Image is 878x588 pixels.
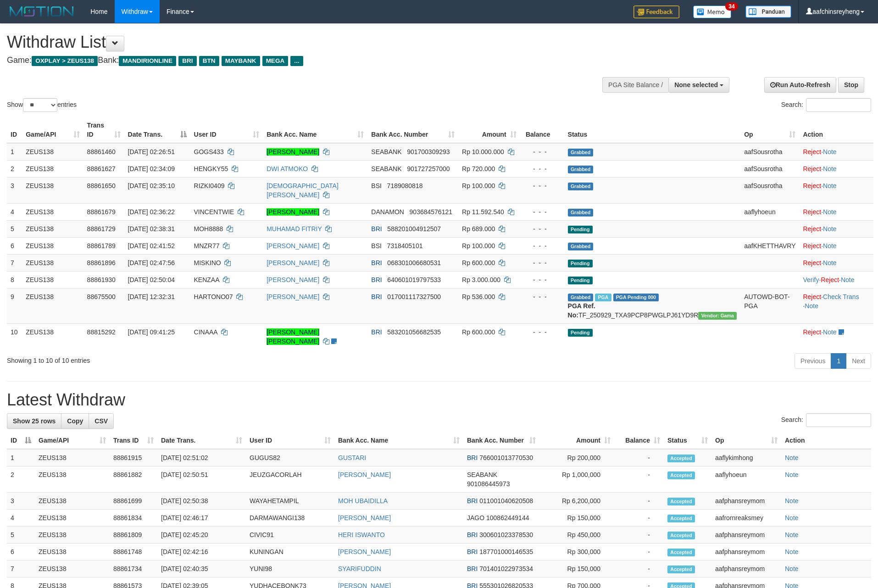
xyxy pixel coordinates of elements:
[7,413,61,429] a: Show 25 rows
[467,531,478,538] span: BRI
[524,292,561,301] div: - - -
[462,165,495,172] span: Rp 720.000
[667,498,695,505] span: Accepted
[524,147,561,156] div: - - -
[410,208,452,216] span: Copy 903684576121 to clipboard
[110,527,157,544] td: 88861809
[267,276,319,283] a: [PERSON_NAME]
[823,208,837,216] a: Note
[568,183,594,190] span: Grabbed
[89,413,114,429] a: CSV
[338,548,391,555] a: [PERSON_NAME]
[338,497,388,505] a: MOH UBAIDILLA
[745,6,791,18] img: panduan.png
[664,432,711,449] th: Status: activate to sort column ascending
[338,514,391,521] a: [PERSON_NAME]
[568,149,594,156] span: Grabbed
[387,276,441,283] span: Copy 640601019797533 to clipboard
[462,242,495,250] span: Rp 100.000
[7,143,22,161] td: 1
[740,117,799,143] th: Op: activate to sort column ascending
[799,271,873,288] td: · ·
[467,480,510,488] span: Copy 901086445973 to clipboard
[806,413,871,427] input: Search:
[602,77,668,93] div: PGA Site Balance /
[87,259,116,266] span: 88861896
[87,242,116,250] span: 88861789
[128,242,175,250] span: [DATE] 02:41:52
[22,288,83,323] td: ZEUS138
[128,276,175,283] span: [DATE] 02:50:04
[823,328,837,336] a: Note
[458,117,520,143] th: Amount: activate to sort column ascending
[539,493,614,510] td: Rp 6,200,000
[110,493,157,510] td: 88861699
[667,455,695,462] span: Accepted
[667,532,695,539] span: Accepted
[194,225,223,233] span: MOH8888
[371,182,382,189] span: BSI
[799,203,873,220] td: ·
[781,413,871,427] label: Search:
[823,293,859,300] a: Check Trans
[524,164,561,173] div: - - -
[467,471,497,478] span: SEABANK
[128,328,175,336] span: [DATE] 09:41:25
[740,288,799,323] td: AUTOWD-BOT-PGA
[371,242,382,250] span: BSI
[267,328,319,345] a: [PERSON_NAME] [PERSON_NAME]
[222,56,260,66] span: MAYBANK
[110,432,157,449] th: Trans ID: activate to sort column ascending
[7,352,359,365] div: Showing 1 to 10 of 10 entries
[7,160,22,177] td: 2
[740,203,799,220] td: aaflyhoeun
[711,527,781,544] td: aafphansreymom
[87,148,116,155] span: 88861460
[32,56,98,66] span: OXPLAY > ZEUS138
[568,294,594,301] span: Grabbed
[568,243,594,250] span: Grabbed
[338,454,366,461] a: GUSTARI
[462,182,495,189] span: Rp 100.000
[22,220,83,237] td: ZEUS138
[7,510,35,527] td: 4
[668,77,729,93] button: None selected
[614,544,664,560] td: -
[194,208,234,216] span: VINCENTWIE
[795,353,831,369] a: Previous
[564,288,741,323] td: TF_250929_TXA9PCP8PWGLPJ61YD9R
[22,203,83,220] td: ZEUS138
[290,56,303,66] span: ...
[157,560,246,577] td: [DATE] 02:40:35
[262,56,289,66] span: MEGA
[87,208,116,216] span: 88861679
[595,294,611,301] span: Marked by aaftrukkakada
[764,77,836,93] a: Run Auto-Refresh
[823,259,837,266] a: Note
[387,293,441,300] span: Copy 017001117327500 to clipboard
[698,312,737,320] span: Vendor URL: https://trx31.1velocity.biz
[7,56,576,65] h4: Game: Bank:
[711,466,781,493] td: aaflyhoeun
[803,165,821,172] a: Reject
[467,548,478,555] span: BRI
[479,497,533,505] span: Copy 011001040620508 to clipboard
[799,117,873,143] th: Action
[87,182,116,189] span: 88861650
[35,449,110,466] td: ZEUS138
[267,165,308,172] a: DWI ATMOKO
[614,527,664,544] td: -
[846,353,871,369] a: Next
[539,510,614,527] td: Rp 150,000
[338,471,391,478] a: [PERSON_NAME]
[110,544,157,560] td: 88861748
[267,259,319,266] a: [PERSON_NAME]
[785,454,799,461] a: Note
[371,208,404,216] span: DANAMON
[22,160,83,177] td: ZEUS138
[667,515,695,522] span: Accepted
[564,117,741,143] th: Status
[785,471,799,478] a: Note
[157,432,246,449] th: Date Trans.: activate to sort column ascending
[711,544,781,560] td: aafphansreymom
